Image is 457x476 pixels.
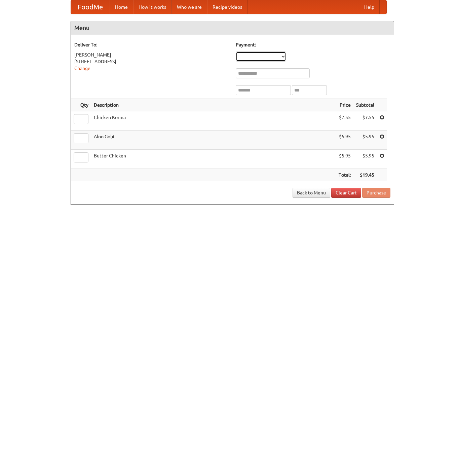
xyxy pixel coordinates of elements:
td: $5.95 [336,150,353,169]
h4: Menu [71,21,394,35]
a: Back to Menu [293,188,330,198]
td: $7.55 [336,111,353,131]
th: Subtotal [353,99,377,111]
a: Clear Cart [331,188,361,198]
th: Qty [71,99,91,111]
div: [PERSON_NAME] [74,51,229,58]
th: $19.45 [353,169,377,181]
a: Change [74,66,90,71]
a: Home [110,0,133,14]
th: Total: [336,169,353,181]
td: $7.55 [353,111,377,131]
td: Chicken Korma [91,111,336,131]
th: Description [91,99,336,111]
td: $5.95 [353,150,377,169]
button: Purchase [362,188,390,198]
a: Recipe videos [207,0,247,14]
a: Help [359,0,380,14]
div: [STREET_ADDRESS] [74,58,229,65]
td: $5.95 [336,131,353,150]
a: Who we are [172,0,207,14]
a: How it works [133,0,172,14]
h5: Deliver To: [74,41,229,48]
a: FoodMe [71,0,110,14]
td: Aloo Gobi [91,131,336,150]
td: Butter Chicken [91,150,336,169]
td: $5.95 [353,131,377,150]
h5: Payment: [236,41,390,48]
th: Price [336,99,353,111]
